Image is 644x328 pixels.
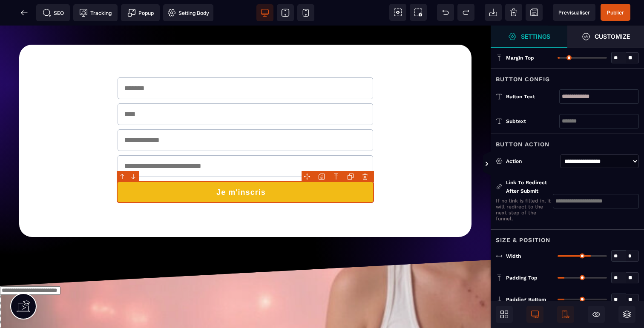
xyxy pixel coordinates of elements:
span: Publier [607,9,624,16]
div: Button Action [491,134,644,149]
span: Screenshot [410,4,427,21]
span: Popup [127,9,154,17]
strong: Customize [595,33,630,40]
span: Settings [491,26,567,48]
div: Size & Position [491,229,644,245]
span: Setting Body [167,9,209,17]
span: Desktop Only [526,306,543,323]
div: Subtext [506,117,559,125]
span: Margin Top [506,54,534,61]
span: Hide/Show Block [588,306,605,323]
span: Width [506,253,521,260]
span: View components [389,4,406,21]
span: Open Layers [618,306,635,323]
span: Padding Bottom [506,296,546,303]
div: Action [506,157,557,165]
span: Padding Top [506,274,538,281]
p: If no link is filled in, it will redirect to the next step of the funnel. [496,198,553,222]
span: SEO [43,9,64,17]
span: Previsualiser [558,9,590,16]
span: Tracking [79,9,112,17]
div: Button Text [506,92,559,101]
span: Open Style Manager [567,26,644,48]
span: Open Blocks [496,306,513,323]
span: Preview [553,4,595,21]
strong: Settings [521,33,550,40]
button: Je m'inscris [117,156,374,177]
div: Button Config [491,68,644,84]
div: Link [496,178,553,195]
span: Mobile Only [557,306,574,323]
